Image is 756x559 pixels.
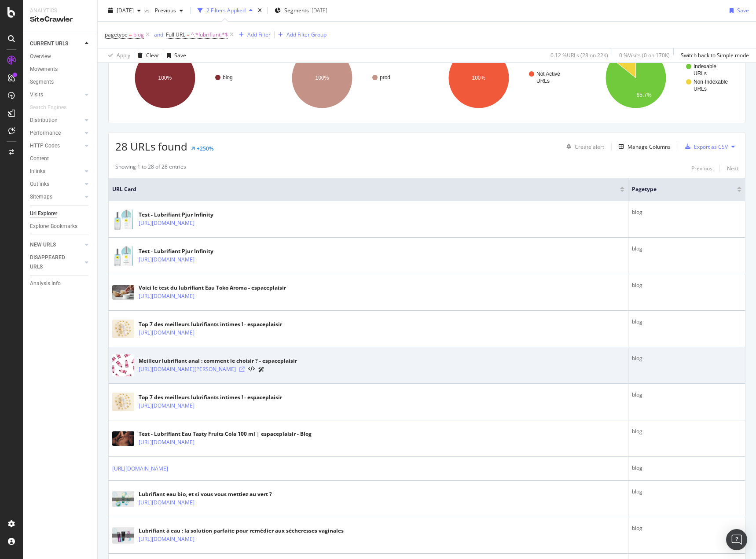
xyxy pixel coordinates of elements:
text: Not Active [536,71,560,77]
button: Previous [691,163,712,173]
span: URL Card [112,185,618,193]
button: [DATE] [105,4,144,18]
a: NEW URLS [30,240,82,250]
span: pagetype [105,31,128,38]
div: Add Filter Group [286,31,327,38]
button: Export as CSV [682,140,728,154]
div: 0.12 % URLs ( 28 on 22K ) [550,51,608,59]
a: Search Engines [30,103,75,112]
a: Url Explorer [30,209,91,218]
text: 100% [472,75,486,81]
div: Previous [691,165,712,172]
span: Segments [284,7,309,14]
a: [URL][DOMAIN_NAME] [139,498,195,507]
button: Manage Columns [615,141,671,152]
div: SiteCrawler [30,15,90,25]
div: Visits [30,90,43,99]
button: Add Filter [235,29,271,40]
div: Movements [30,65,58,74]
text: 100% [315,75,329,81]
a: HTTP Codes [30,141,82,151]
span: pagetype [632,185,724,193]
div: Add Filter [247,31,271,38]
div: HTTP Codes [30,141,60,151]
div: Search Engines [30,103,66,112]
button: View HTML Source [248,366,255,372]
div: Inlinks [30,167,45,176]
button: 2 Filters Applied [194,4,256,18]
img: main image [112,527,134,544]
button: Create alert [563,140,604,154]
a: Visit Online Page [239,367,245,372]
a: Movements [30,65,91,74]
img: main image [112,354,134,376]
button: and [151,30,166,39]
button: Clear [134,48,159,63]
a: [URL][DOMAIN_NAME] [139,328,195,337]
div: DISAPPEARED URLS [30,253,74,272]
img: main image [112,431,134,446]
div: +250% [197,145,213,152]
div: blog [632,391,741,399]
div: 0 % Visits ( 0 on 170K ) [619,51,670,59]
a: CURRENT URLS [30,39,82,48]
div: A chart. [115,40,266,116]
div: Analytics [30,7,90,15]
a: [URL][DOMAIN_NAME] [139,438,195,447]
div: Meilleur lubrifiant anal : comment le choisir ? - espaceplaisir [139,357,297,365]
text: prod [380,74,390,81]
div: Lubrifiant à eau : la solution parfaite pour remédier aux sécheresses vaginales [139,527,344,535]
button: Previous [151,4,187,18]
div: Clear [146,51,159,59]
a: DISAPPEARED URLS [30,253,82,272]
div: Manage Columns [628,143,671,151]
div: Test - Lubrifiant Eau Tasty Fruits Cola 100 ml | espaceplaisir - Blog [139,430,312,438]
div: blog [632,208,741,216]
a: Sitemaps [30,192,82,202]
a: Content [30,154,91,163]
a: [URL][DOMAIN_NAME] [139,255,195,264]
div: Next [727,165,738,172]
span: Full URL [166,31,185,38]
text: 85.7% [636,92,651,98]
div: NEW URLS [30,240,56,250]
img: main image [112,285,134,300]
div: Sitemaps [30,192,52,202]
div: Voici le test du lubrifiant Eau Toko Aroma - espaceplaisir [139,284,286,292]
div: A chart. [272,40,423,116]
div: Switch back to Simple mode [681,51,749,59]
img: main image [112,244,134,267]
img: main image [112,491,134,508]
div: Showing 1 to 28 of 28 entries [115,163,186,173]
div: 2 Filters Applied [206,7,246,14]
div: Content [30,154,49,163]
div: Outlinks [30,180,49,189]
text: URLs [694,70,707,77]
span: blog [133,29,144,41]
button: Segments[DATE] [271,4,331,18]
div: blog [632,245,741,253]
div: Explorer Bookmarks [30,222,77,231]
span: = [187,31,190,38]
text: 100% [158,75,172,81]
div: Test - Lubrifiant Pjur Infinity [139,247,223,255]
button: Next [727,163,738,173]
div: blog [632,427,741,435]
a: Outlinks [30,180,82,189]
span: 28 URLs found [115,139,187,154]
div: blog [632,488,741,496]
svg: A chart. [586,40,737,116]
div: Segments [30,77,54,87]
div: blog [632,318,741,326]
button: Add Filter Group [275,29,327,40]
div: Performance [30,129,61,138]
div: Save [174,51,186,59]
a: [URL][DOMAIN_NAME] [112,464,168,473]
div: A chart. [429,40,580,116]
div: Save [737,7,749,14]
span: 2025 Aug. 16th [117,7,134,14]
div: Test - Lubrifiant Pjur Infinity [139,211,223,219]
img: main image [112,208,134,231]
div: Export as CSV [694,143,728,151]
a: Overview [30,52,91,61]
